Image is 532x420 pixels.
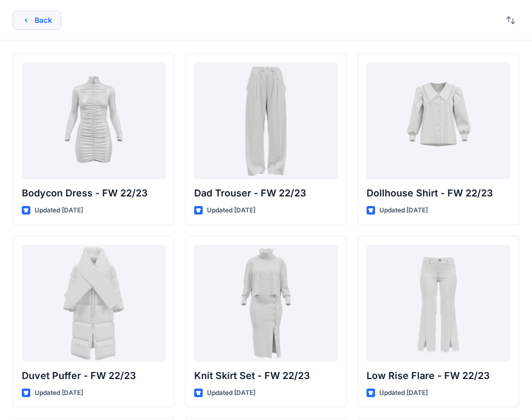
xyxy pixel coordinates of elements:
p: Bodycon Dress - FW 22/23 [22,186,165,201]
p: Updated [DATE] [379,388,428,399]
a: Knit Skirt Set - FW 22/23 [194,245,338,362]
p: Low Rise Flare - FW 22/23 [367,368,510,383]
p: Dollhouse Shirt - FW 22/23 [367,186,510,201]
p: Updated [DATE] [379,205,428,216]
p: Duvet Puffer - FW 22/23 [22,368,165,383]
a: Dad Trouser - FW 22/23 [194,62,338,179]
p: Updated [DATE] [35,388,83,399]
a: Duvet Puffer - FW 22/23 [22,245,165,362]
p: Knit Skirt Set - FW 22/23 [194,368,338,383]
button: Back [13,11,61,30]
a: Low Rise Flare - FW 22/23 [367,245,510,362]
p: Updated [DATE] [207,388,255,399]
p: Updated [DATE] [35,205,83,216]
p: Updated [DATE] [207,205,255,216]
p: Dad Trouser - FW 22/23 [194,186,338,201]
a: Bodycon Dress - FW 22/23 [22,62,165,179]
a: Dollhouse Shirt - FW 22/23 [367,62,510,179]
